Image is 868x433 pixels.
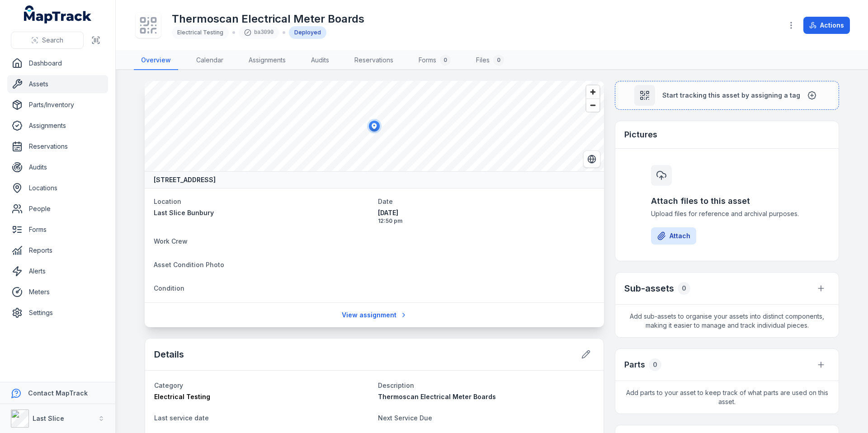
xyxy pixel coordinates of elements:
[154,348,184,361] h2: Details
[177,29,223,36] span: Electrical Testing
[615,305,839,337] span: Add sub-assets to organise your assets into distinct components, making it easier to manage and t...
[624,358,645,371] h3: Parts
[42,36,63,45] span: Search
[378,208,595,225] time: 10/10/2025, 12:50:07 pm
[7,304,108,322] a: Settings
[649,358,661,371] div: 0
[7,262,108,280] a: Alerts
[7,241,108,259] a: Reports
[7,158,108,176] a: Audits
[583,151,600,168] button: Switch to Satellite View
[7,200,108,218] a: People
[586,99,599,112] button: Zoom out
[378,381,414,389] span: Description
[189,51,231,70] a: Calendar
[172,12,364,26] h1: Thermoscan Electrical Meter Boards
[411,51,458,70] a: Forms0
[651,227,696,245] button: Attach
[803,17,850,34] button: Actions
[154,414,209,422] span: Last service date
[33,414,64,422] strong: Last Slice
[154,209,214,216] span: Last Slice Bunbury
[7,96,108,114] a: Parts/Inventory
[289,26,326,39] div: Deployed
[7,137,108,155] a: Reservations
[347,51,401,70] a: Reservations
[624,128,657,141] h3: Pictures
[378,414,432,422] span: Next Service Due
[304,51,336,70] a: Audits
[154,381,183,389] span: Category
[336,306,413,324] a: View assignment
[154,237,188,245] span: Work Crew
[154,208,371,217] a: Last Slice Bunbury
[134,51,178,70] a: Overview
[154,261,224,268] span: Asset Condition Photo
[7,283,108,301] a: Meters
[154,284,184,292] span: Condition
[241,51,293,70] a: Assignments
[378,217,595,225] span: 12:50 pm
[615,381,839,414] span: Add parts to your asset to keep track of what parts are used on this asset.
[624,282,674,295] h2: Sub-assets
[615,81,839,110] button: Start tracking this asset by assigning a tag
[662,91,800,100] span: Start tracking this asset by assigning a tag
[651,195,803,207] h3: Attach files to this asset
[11,32,84,49] button: Search
[24,5,92,24] a: MapTrack
[154,198,181,205] span: Location
[154,175,216,184] strong: [STREET_ADDRESS]
[378,208,595,217] span: [DATE]
[7,179,108,197] a: Locations
[651,209,803,218] span: Upload files for reference and archival purposes.
[469,51,511,70] a: Files0
[239,26,279,39] div: ba3090
[586,85,599,99] button: Zoom in
[378,393,496,400] span: Thermoscan Electrical Meter Boards
[7,117,108,135] a: Assignments
[145,81,604,171] canvas: Map
[7,54,108,72] a: Dashboard
[7,75,108,93] a: Assets
[154,393,210,400] span: Electrical Testing
[678,282,690,295] div: 0
[28,389,88,397] strong: Contact MapTrack
[493,55,504,66] div: 0
[440,55,451,66] div: 0
[378,198,393,205] span: Date
[7,221,108,239] a: Forms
